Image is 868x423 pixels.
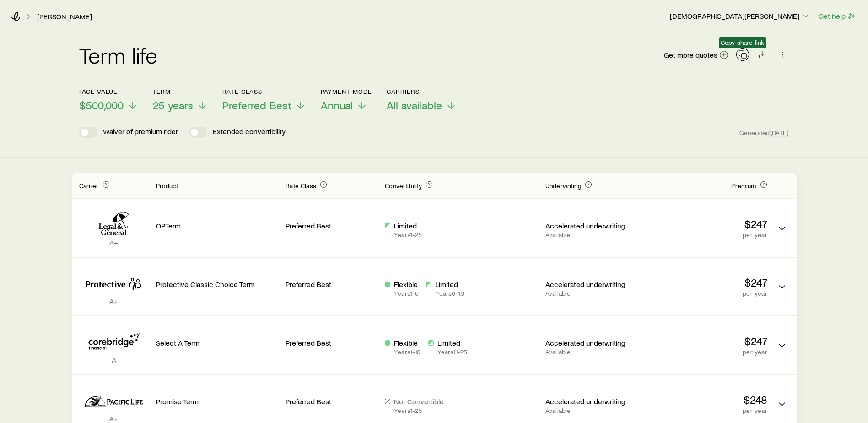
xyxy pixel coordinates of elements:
p: Preferred Best [286,221,377,230]
span: All available [387,99,442,112]
p: per year [645,231,767,239]
p: A+ [79,414,149,423]
p: Years 1 - 10 [394,348,421,356]
p: OPTerm [156,221,279,230]
p: Available [545,348,637,356]
span: Copy share link [721,39,764,46]
p: Limited [435,280,464,289]
p: Flexible [394,338,421,347]
a: Get more quotes [663,50,729,60]
p: Accelerated underwriting [545,397,637,406]
p: Available [545,407,637,414]
span: Preferred Best [222,99,291,112]
span: 25 years [153,99,193,112]
p: Not Convertible [394,397,444,406]
p: A+ [79,238,149,247]
button: Payment ModeAnnual [321,88,372,112]
p: Years 6 - 18 [435,290,464,297]
button: Term25 years [153,88,208,112]
p: A [79,355,149,364]
p: Accelerated underwriting [545,221,637,230]
span: Underwriting [545,182,581,190]
p: Promise Term [156,397,279,406]
p: Preferred Best [286,280,377,289]
p: per year [645,407,767,414]
span: Premium [731,182,756,190]
span: Rate Class [286,182,316,190]
p: Select A Term [156,338,279,347]
p: Term [153,88,208,95]
p: Preferred Best [286,397,377,406]
p: Flexible [394,280,419,289]
span: Annual [321,99,353,112]
p: $248 [645,393,767,406]
p: Accelerated underwriting [545,280,637,289]
a: Download CSV [756,52,769,60]
span: Get more quotes [664,51,717,59]
button: Get help [818,11,857,22]
p: Extended convertibility [213,127,286,138]
p: per year [645,348,767,356]
span: Carrier [79,182,99,190]
p: Waiver of premium rider [103,127,178,138]
p: Rate Class [222,88,306,95]
p: Limited [394,221,422,230]
span: $500,000 [79,99,124,112]
p: Available [545,231,637,239]
p: Years 1 - 5 [394,290,419,297]
button: Face value$500,000 [79,88,138,112]
button: Rate ClassPreferred Best [222,88,306,112]
a: [PERSON_NAME] [37,12,92,21]
p: Years 1 - 25 [394,231,422,239]
p: Protective Classic Choice Term [156,280,279,289]
p: A+ [79,297,149,306]
p: [DEMOGRAPHIC_DATA][PERSON_NAME] [670,11,810,21]
p: $247 [645,217,767,230]
span: Generated [739,129,789,137]
span: Convertibility [385,182,422,190]
p: $247 [645,335,767,347]
p: Face value [79,88,138,95]
p: Limited [437,338,468,347]
p: Carriers [387,88,457,95]
p: Available [545,290,637,297]
span: [DATE] [770,129,789,137]
p: Years 1 - 25 [394,407,444,414]
p: Payment Mode [321,88,372,95]
p: Accelerated underwriting [545,338,637,347]
h2: Term life [79,44,158,66]
span: Product [156,182,178,190]
button: [DEMOGRAPHIC_DATA][PERSON_NAME] [669,11,811,22]
p: Years 11 - 25 [437,348,468,356]
p: $247 [645,276,767,289]
button: CarriersAll available [387,88,457,112]
p: Preferred Best [286,338,377,347]
p: per year [645,290,767,297]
